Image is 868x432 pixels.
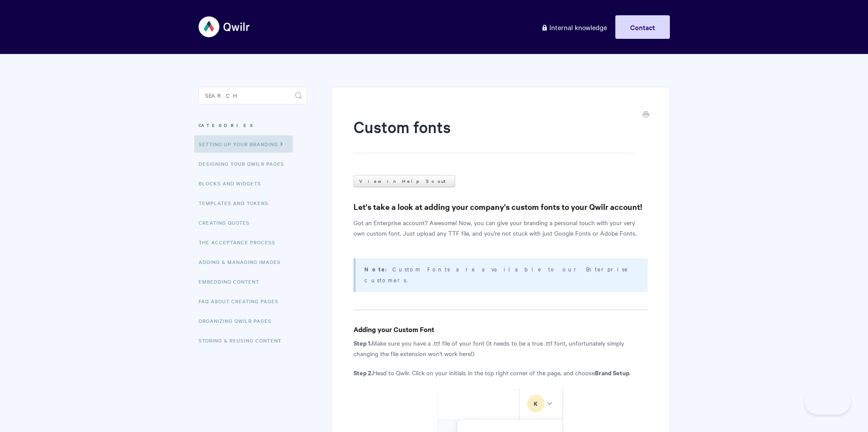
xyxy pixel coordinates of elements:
strong: Brand Setup [595,368,629,377]
a: Designing Your Qwilr Pages [199,155,291,172]
a: Storing & Reusing Content [199,332,288,349]
a: Embedding Content [199,273,266,290]
strong: Step 1. [353,338,372,347]
a: Contact [615,15,670,39]
strong: Step 2. [353,368,373,377]
a: FAQ About Creating Pages [199,292,285,310]
h3: Categories [199,117,307,133]
a: Adding & Managing Images [199,253,287,271]
a: Templates and Tokens [199,194,275,212]
h3: Let's take a look at adding your company's custom fonts to your Qwilr account! [353,201,647,213]
strong: Note: [364,265,392,273]
img: Qwilr Help Center [199,10,250,43]
a: Setting up your Branding [194,135,293,153]
a: Print this Article [642,110,649,120]
a: The Acceptance Process [199,233,282,251]
input: Search [199,87,307,104]
a: Organizing Qwilr Pages [199,312,278,329]
h4: Adding your Custom Font [353,324,647,335]
p: Custom Fonts are available to our Enterprise customers. [364,264,636,285]
p: Make sure you have a .ttf file of your font (it needs to be a true .ttf font, unfortunately simpl... [353,338,647,359]
a: Creating Quotes [199,214,256,231]
iframe: Toggle Customer Support [805,388,851,415]
p: Got an Enterprise account? Awesome! Now, you can give your branding a personal touch with your ve... [353,217,647,238]
h1: Custom fonts [353,116,634,153]
a: Blocks and Widgets [199,175,268,192]
a: View in Help Scout [353,175,455,187]
p: Head to Qwilr. Click on your initials in the top right corner of the page, and choose . [353,367,647,378]
a: Internal knowledge [535,15,614,39]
